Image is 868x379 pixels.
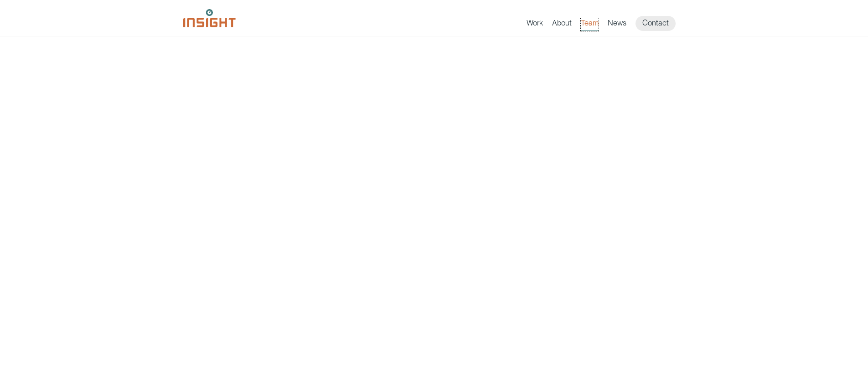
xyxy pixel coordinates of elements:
[552,18,572,31] a: About
[527,16,685,31] nav: primary navigation menu
[183,9,236,27] img: Insight Marketing Design
[527,18,543,31] a: Work
[608,18,626,31] a: News
[635,16,676,31] a: Contact
[581,18,599,31] a: Team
